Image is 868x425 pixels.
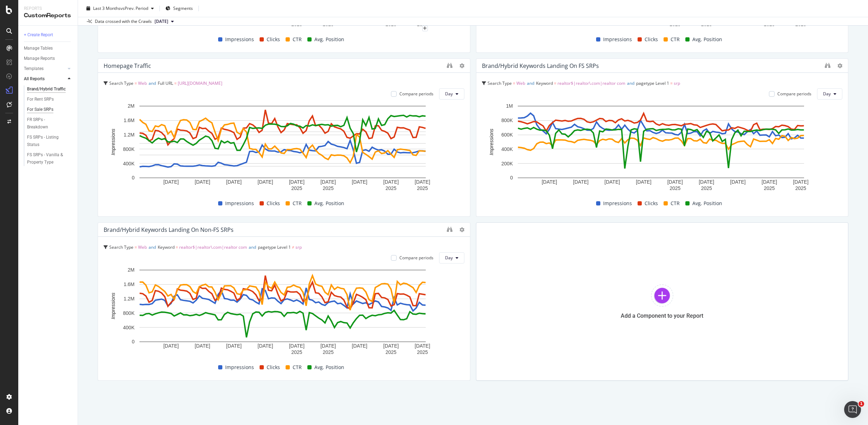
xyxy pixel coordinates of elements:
[293,35,302,44] span: CTR
[155,18,168,25] span: 2025 Jan. 17th
[399,255,433,261] div: Compare periods
[670,185,680,191] text: 2025
[149,244,156,250] span: and
[174,80,177,86] span: =
[132,339,135,344] text: 0
[604,179,620,185] text: [DATE]
[386,21,397,27] text: 2025
[257,343,273,349] text: [DATE]
[636,179,651,185] text: [DATE]
[267,35,280,44] span: Clicks
[314,35,344,44] span: Avg. Position
[323,21,334,27] text: 2025
[823,91,831,97] span: Day
[24,31,73,39] a: + Create Report
[24,31,53,39] div: + Create Report
[501,146,513,152] text: 400K
[501,132,513,138] text: 600K
[386,185,397,191] text: 2025
[104,226,234,233] div: Brand/Hybrid keywords landing on non-FS SRPs
[289,179,305,185] text: [DATE]
[636,80,669,86] span: pagetype Level 1
[527,80,534,86] span: and
[123,161,135,166] text: 400K
[293,199,302,208] span: CTR
[24,45,53,52] div: Manage Tables
[293,363,302,372] span: CTR
[447,63,452,68] div: binoculars
[701,21,712,27] text: 2025
[399,91,433,97] div: Compare periods
[536,80,553,86] span: Keyword
[667,179,683,185] text: [DATE]
[386,349,397,355] text: 2025
[138,244,147,250] span: Web
[439,88,464,100] button: Day
[176,244,178,250] span: =
[267,363,280,372] span: Clicks
[671,199,680,208] span: CTR
[267,199,280,208] span: Clicks
[98,58,470,217] div: Homepage TrafficSearch Type = WebandFull URL = [URL][DOMAIN_NAME]Compare periodsDayA chart.Impres...
[482,102,840,192] div: A chart.
[417,349,428,355] text: 2025
[795,21,806,27] text: 2025
[24,55,73,62] a: Manage Reports
[476,58,849,217] div: Brand/Hybrid keywords landing on FS SRPsSearch Type = WebandKeyword = realtor$|realtor\.com|realt...
[323,349,334,355] text: 2025
[27,85,73,93] a: Brand/Hybrid Traffic
[859,401,864,407] span: 1
[24,45,73,52] a: Manage Tables
[104,102,462,192] svg: A chart.
[383,343,399,349] text: [DATE]
[352,179,367,185] text: [DATE]
[844,401,861,418] iframe: Intercom live chat
[323,185,334,191] text: 2025
[489,129,494,155] text: Impressions
[417,185,428,191] text: 2025
[27,106,53,113] div: For Sale SRPs
[27,85,66,93] div: Brand/Hybrid Traffic
[123,310,135,316] text: 800K
[320,179,336,185] text: [DATE]
[445,255,453,261] span: Day
[670,80,673,86] span: =
[104,266,462,356] div: A chart.
[135,244,137,250] span: =
[195,179,210,185] text: [DATE]
[314,363,344,372] span: Avg. Position
[506,103,513,109] text: 1M
[123,325,135,330] text: 400K
[24,55,55,62] div: Manage Reports
[692,199,722,208] span: Avg. Position
[291,349,302,355] text: 2025
[701,185,712,191] text: 2025
[510,175,513,180] text: 0
[98,222,470,381] div: Brand/Hybrid keywords landing on non-FS SRPsSearch Type = WebandKeyword = realtor$|realtor\.com|r...
[163,3,196,14] button: Segments
[138,80,147,86] span: Web
[124,296,135,302] text: 1.2M
[501,161,513,166] text: 200K
[109,244,133,250] span: Search Type
[541,179,557,185] text: [DATE]
[178,80,222,86] span: [URL][DOMAIN_NAME]
[163,179,179,185] text: [DATE]
[513,80,515,86] span: =
[225,199,254,208] span: Impressions
[27,96,54,103] div: For Rent SRPs
[699,179,714,185] text: [DATE]
[445,91,453,97] span: Day
[24,6,72,12] div: Reports
[27,96,73,103] a: For Rent SRPs
[291,185,302,191] text: 2025
[439,252,464,264] button: Day
[314,199,344,208] span: Avg. Position
[135,80,137,86] span: =
[128,103,135,109] text: 2M
[24,65,44,72] div: Templates
[24,65,66,72] a: Templates
[132,175,135,180] text: 0
[793,179,808,185] text: [DATE]
[93,5,120,11] span: Last 3 Months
